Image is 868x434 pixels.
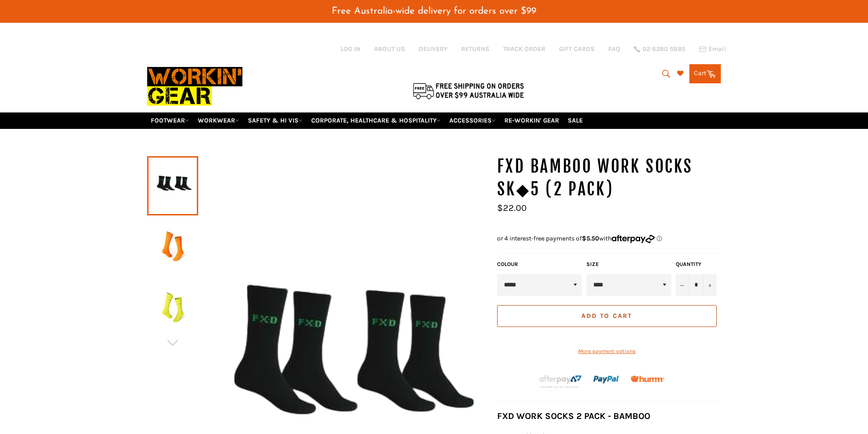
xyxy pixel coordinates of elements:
[586,260,671,268] label: Size
[642,46,685,52] span: 02 6280 5885
[244,112,306,128] a: SAFETY & HI VIS
[332,6,536,16] span: Free Australia-wide delivery for orders over $99
[194,112,243,128] a: WORKWEAR
[699,46,726,53] a: Email
[538,374,583,389] img: Afterpay-Logo-on-dark-bg_large.png
[497,347,717,355] a: More payment options
[411,81,525,100] img: Flat $9.95 shipping Australia wide
[593,366,620,393] img: paypal.png
[703,274,717,296] button: Increase item quantity by one
[634,46,685,52] a: 02 6280 5885
[581,312,632,320] span: Add to Cart
[152,222,194,272] img: FXD BAMBOO WORK SOCKS SK◆5 (2 Pack) - Workin' Gear
[497,411,650,421] strong: FXD WORK SOCKS 2 PACK - BAMBOO
[501,112,563,128] a: RE-WORKIN' GEAR
[608,45,620,53] a: FAQ
[497,305,717,327] button: Add to Cart
[147,61,242,112] img: Workin Gear leaders in Workwear, Safety Boots, PPE, Uniforms. Australia's No.1 in Workwear
[461,45,489,53] a: RETURNS
[676,260,717,268] label: Quantity
[559,45,595,53] a: GIFT CARDS
[340,45,360,53] a: Log in
[308,112,444,128] a: CORPORATE, HEALTHCARE & HOSPITALITY
[631,376,664,383] img: Humm_core_logo_RGB-01_300x60px_small_195d8312-4386-4de7-b182-0ef9b6303a37.png
[689,64,721,83] a: Cart
[374,45,405,53] a: ABOUT US
[497,155,721,200] h1: FXD BAMBOO WORK SOCKS SK◆5 (2 Pack)
[152,283,194,333] img: FXD BAMBOO WORK SOCKS SK◆5 (2 Pack) - Workin' Gear
[709,46,726,52] span: Email
[446,112,499,128] a: ACCESSORIES
[419,45,447,53] a: DELIVERY
[564,112,586,128] a: SALE
[503,45,545,53] a: TRACK ORDER
[497,260,582,268] label: Colour
[147,112,193,128] a: FOOTWEAR
[497,203,527,213] span: $22.00
[676,274,689,296] button: Reduce item quantity by one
